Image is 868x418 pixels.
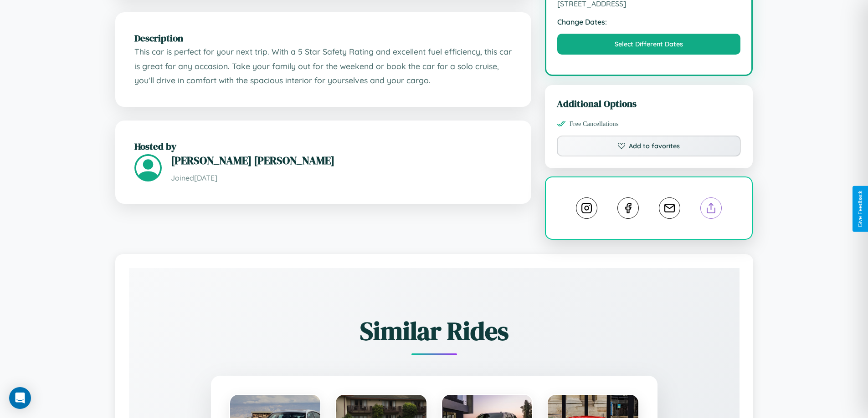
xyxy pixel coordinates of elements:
[557,17,741,26] strong: Change Dates:
[570,120,619,128] span: Free Cancellations
[134,140,512,153] h2: Hosted by
[557,136,741,156] button: Add to favorites
[557,97,741,110] h3: Additional Options
[134,31,512,45] h2: Description
[9,387,31,409] div: Open Intercom Messenger
[171,171,512,185] p: Joined [DATE]
[557,34,741,55] button: Select Different Dates
[857,191,863,227] div: Give Feedback
[134,45,512,88] p: This car is perfect for your next trip. With a 5 Star Safety Rating and excellent fuel efficiency...
[161,313,708,348] h2: Similar Rides
[171,153,512,168] h3: [PERSON_NAME] [PERSON_NAME]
